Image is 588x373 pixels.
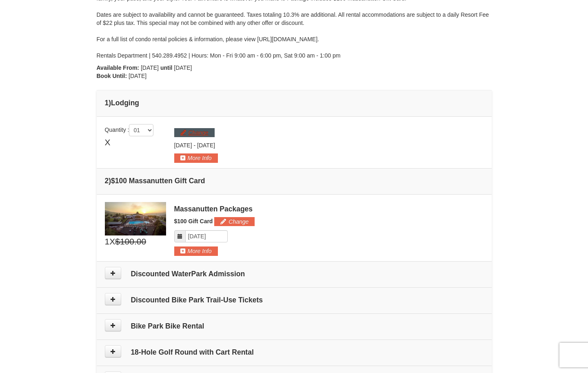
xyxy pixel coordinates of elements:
[174,64,192,71] span: [DATE]
[105,177,484,185] h4: 2 $100 Massanutten Gift Card
[105,127,154,133] span: Quantity :
[174,128,215,137] button: Change
[105,270,484,278] h4: Discounted WaterPark Admission
[141,64,159,71] span: [DATE]
[97,73,127,79] strong: Book Until:
[174,153,218,162] button: More Info
[174,142,192,149] span: [DATE]
[105,348,484,356] h4: 18-Hole Golf Round with Cart Rental
[109,177,111,185] span: )
[197,142,215,149] span: [DATE]
[105,296,484,304] h4: Discounted Bike Park Trail-Use Tickets
[105,235,110,248] span: 1
[115,235,146,248] span: $100.00
[109,99,111,107] span: )
[105,99,484,107] h4: 1 Lodging
[174,246,218,255] button: More Info
[105,136,111,149] span: X
[129,73,146,79] span: [DATE]
[105,322,484,330] h4: Bike Park Bike Rental
[109,235,115,248] span: X
[105,202,166,235] img: 6619879-1.jpg
[174,205,484,213] div: Massanutten Packages
[97,64,140,71] strong: Available From:
[193,142,195,149] span: -
[174,218,213,224] span: $100 Gift Card
[160,64,173,71] strong: until
[214,217,255,226] button: Change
